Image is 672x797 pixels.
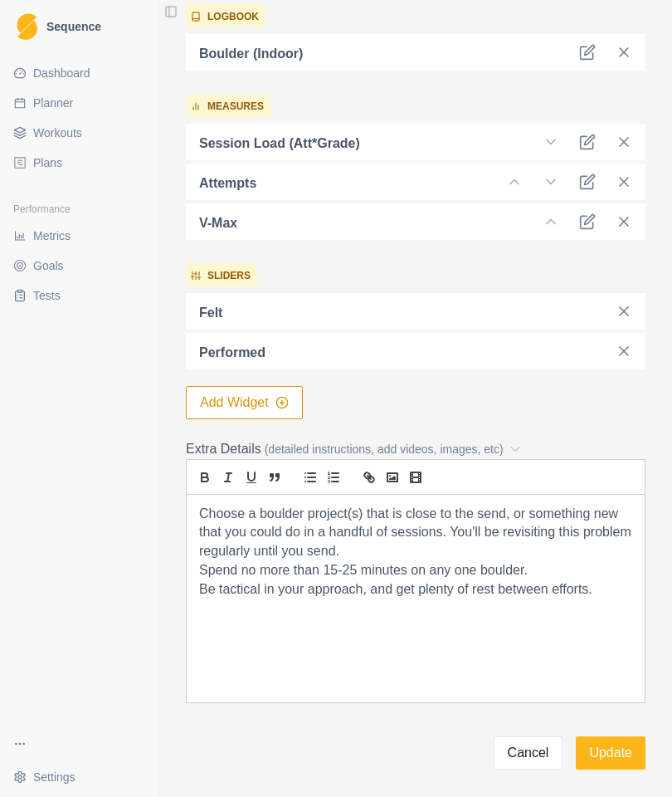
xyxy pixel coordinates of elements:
a: LogoSequence [7,7,152,46]
p: Boulder (Indoor) [199,44,303,64]
p: Session Load (Att*Grade) [199,134,360,154]
p: Choose a boulder project(s) that is close to the send, or something new that you could do in a ha... [199,505,632,561]
img: Logo [17,13,37,41]
span: Dashboard [33,65,90,81]
p: measures [207,99,264,114]
button: image [381,467,404,487]
label: Extra Details [186,439,635,459]
a: Metrics [7,222,152,249]
a: Plans [7,149,152,176]
p: logbook [207,9,259,24]
p: Be tactical in your approach, and get plenty of rest between efforts. [199,580,632,599]
a: Planner [7,90,152,116]
button: italic [217,467,240,487]
p: Spend no more than 15-25 minutes on any one boulder. [199,561,632,580]
button: blockquote [263,467,286,487]
span: (detailed instructions, add videos, images, etc) [265,441,504,458]
span: Tests [33,287,61,304]
a: Workouts [7,120,152,146]
span: Workouts [33,125,82,141]
button: Add Widget [186,386,303,419]
button: list: ordered [322,467,345,487]
a: Goals [7,252,152,279]
p: performed [199,343,265,363]
span: Goals [33,257,64,274]
a: Dashboard [7,60,152,86]
p: felt [199,303,222,323]
span: Plans [33,154,62,171]
button: bold [193,467,217,487]
p: V-Max [199,213,237,233]
p: Attempts [199,174,256,193]
span: Metrics [33,227,71,244]
p: sliders [207,268,251,283]
button: link [358,467,381,487]
button: list: bullet [299,467,322,487]
button: Cancel [494,736,563,770]
button: Settings [7,764,152,790]
button: video [404,467,427,487]
span: Planner [33,95,73,111]
span: Sequence [46,21,101,32]
button: Update [576,736,645,770]
div: Performance [7,196,152,222]
a: Tests [7,282,152,309]
button: underline [240,467,263,487]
